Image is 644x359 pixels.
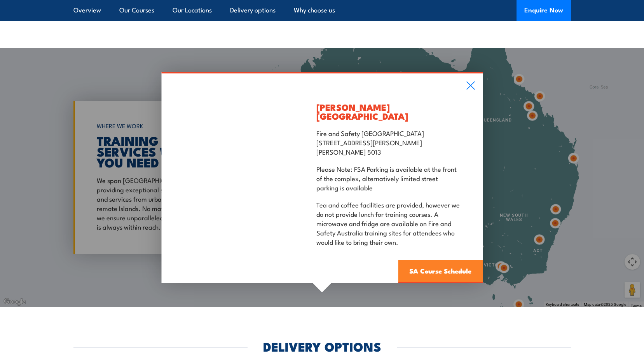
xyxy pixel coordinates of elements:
p: Tea and coffee facilities are provided, however we do not provide lunch for training courses. A m... [316,200,461,246]
a: SA Course Schedule [398,260,483,283]
p: Please Note: FSA Parking is available at the front of the complex, alternatively limited street p... [316,164,461,192]
h2: DELIVERY OPTIONS [263,341,381,352]
h3: [PERSON_NAME][GEOGRAPHIC_DATA] [316,103,461,120]
p: Fire and Safety [GEOGRAPHIC_DATA] [STREET_ADDRESS][PERSON_NAME] [PERSON_NAME] 5013 [316,128,461,156]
